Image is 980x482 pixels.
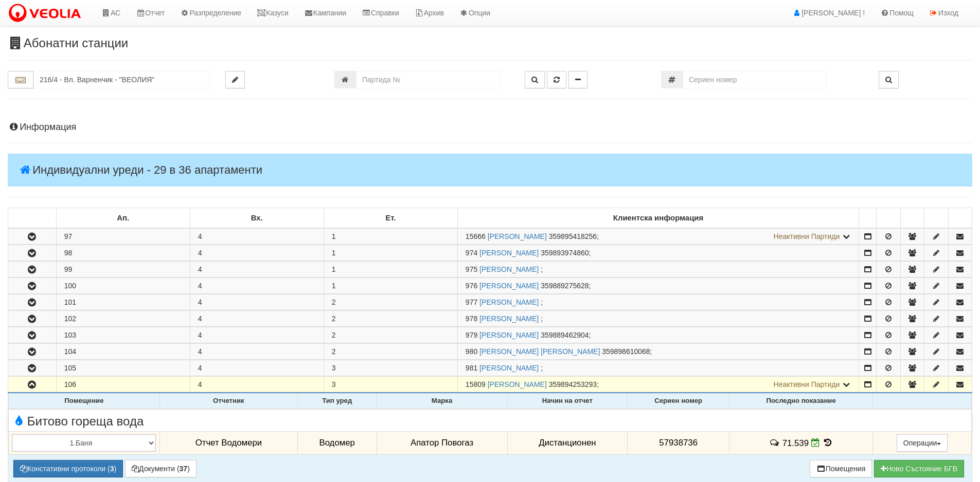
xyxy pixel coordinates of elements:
[56,344,190,360] td: 104
[190,294,324,310] td: 4
[466,314,477,323] span: Партида №
[125,460,197,477] button: Документи (37)
[385,214,396,222] b: Ет.
[549,232,597,240] span: 359895418256
[541,249,589,257] span: 359893974860
[11,415,144,428] span: Битово гореща вода
[479,282,539,290] a: [PERSON_NAME]
[457,278,859,294] td: ;
[541,282,589,290] span: 359889275628
[56,228,190,245] td: 97
[541,331,589,339] span: 359889462904
[479,265,539,273] a: [PERSON_NAME]
[729,394,873,409] th: Последно показание
[332,298,336,306] span: 2
[332,347,336,356] span: 2
[507,394,628,409] th: Начин на отчет
[479,364,539,372] a: [PERSON_NAME]
[8,36,972,50] h3: Абонатни станции
[190,245,324,261] td: 4
[488,380,547,388] a: [PERSON_NAME]
[332,380,336,388] span: 3
[769,438,782,448] span: История на забележките
[332,249,336,257] span: 1
[377,431,507,455] td: Апатор Повогаз
[190,311,324,327] td: 4
[377,394,507,409] th: Марка
[56,208,190,229] td: Ап.: No sort applied, sorting is disabled
[457,344,859,360] td: ;
[195,438,262,448] span: Отчет Водомери
[457,294,859,310] td: ;
[180,465,188,473] b: 37
[332,331,336,339] span: 2
[479,314,539,323] a: [PERSON_NAME]
[190,327,324,343] td: 4
[56,311,190,327] td: 102
[56,377,190,393] td: 106
[297,431,377,455] td: Водомер
[457,262,859,277] td: ;
[190,262,324,277] td: 4
[466,380,486,388] span: Партида №
[110,465,114,473] b: 3
[659,438,698,448] span: 57938736
[457,377,859,393] td: ;
[877,208,900,229] td: : No sort applied, sorting is disabled
[948,208,972,229] td: : No sort applied, sorting is disabled
[488,232,547,240] a: [PERSON_NAME]
[190,228,324,245] td: 4
[924,208,948,229] td: : No sort applied, sorting is disabled
[9,394,160,409] th: Помещение
[8,154,972,187] h4: Индивидуални уреди - 29 в 36 апартаменти
[56,327,190,343] td: 103
[190,377,324,393] td: 4
[874,460,964,477] button: Новo Състояние БГВ
[251,214,263,222] b: Вх.
[159,394,297,409] th: Отчетник
[8,208,57,229] td: : No sort applied, sorting is disabled
[479,249,539,257] a: [PERSON_NAME]
[13,460,123,477] button: Констативни протоколи (3)
[56,245,190,261] td: 98
[602,347,650,356] span: 359898610068
[900,208,924,229] td: : No sort applied, sorting is disabled
[457,245,859,261] td: ;
[466,364,477,372] span: Партида №
[56,278,190,294] td: 100
[332,282,336,290] span: 1
[457,327,859,343] td: ;
[356,71,500,88] input: Партида №
[774,380,840,388] span: Неактивни Партиди
[466,232,486,240] span: Партида №
[190,208,324,229] td: Вх.: No sort applied, sorting is disabled
[297,394,377,409] th: Тип уред
[549,380,597,388] span: 359894253293
[466,298,477,306] span: Партида №
[457,360,859,376] td: ;
[56,294,190,310] td: 101
[332,364,336,372] span: 3
[56,262,190,277] td: 99
[332,232,336,240] span: 1
[859,208,877,229] td: : No sort applied, sorting is disabled
[457,228,859,245] td: ;
[479,331,539,339] a: [PERSON_NAME]
[811,438,820,447] i: Редакция Отчет към 01/10/2025
[33,71,210,88] input: Абонатна станция
[466,265,477,273] span: Партида №
[190,360,324,376] td: 4
[324,208,457,229] td: Ет.: No sort applied, sorting is disabled
[332,265,336,273] span: 1
[457,311,859,327] td: ;
[190,344,324,360] td: 4
[810,460,872,477] button: Помещения
[897,434,948,452] button: Операции
[466,331,477,339] span: Партида №
[479,298,539,306] a: [PERSON_NAME]
[628,394,729,409] th: Сериен номер
[507,431,628,455] td: Дистанционен
[117,214,129,222] b: Ап.
[822,438,833,448] span: История на показанията
[466,282,477,290] span: Партида №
